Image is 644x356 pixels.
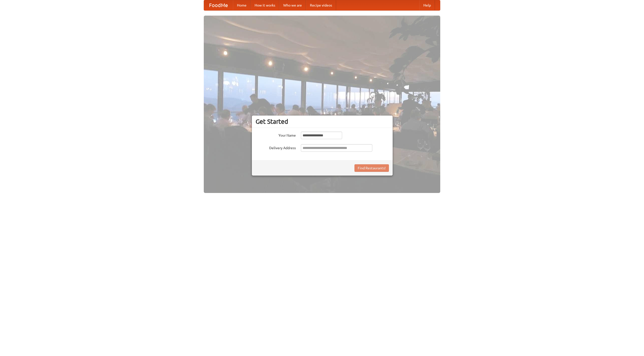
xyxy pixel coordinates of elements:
label: Your Name [256,132,296,138]
a: Help [419,0,435,10]
label: Delivery Address [256,144,296,150]
a: Who we are [279,0,306,10]
a: FoodMe [204,0,233,10]
a: Home [233,0,251,10]
a: Recipe videos [306,0,336,10]
h3: Get Started [256,118,389,125]
button: Find Restaurants! [354,164,389,172]
a: How it works [251,0,279,10]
